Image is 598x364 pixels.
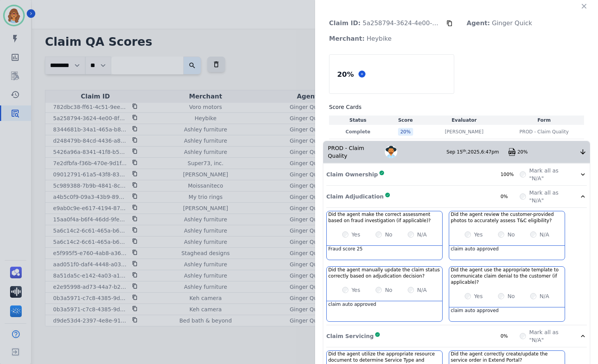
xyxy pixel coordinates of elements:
strong: Agent: [467,19,490,27]
div: 20 % [398,128,413,136]
div: claim auto approved [449,307,565,321]
p: Claim Servicing [326,332,374,340]
div: 100% [500,171,520,178]
span: PROD - Claim Quality [519,129,569,135]
div: Sep 15 , 2025 , [446,149,508,155]
div: Fraud score 25 [327,246,442,260]
th: Form [504,116,584,125]
img: Avatar [385,146,397,158]
div: 20 % [336,67,355,81]
p: 5a258794-3624-4e00-8fcb-17b53d96192c [323,16,446,31]
label: Yes [352,231,360,238]
p: Complete [331,129,385,135]
label: Mark all as "N/A" [529,167,570,182]
h3: Did the agent review the customer-provided photos to accurately assess T&C eligibility? [451,211,563,224]
div: claim auto approved [327,301,442,315]
h3: Did the agent use the appropriate template to communicate claim denial to the customer (if applic... [451,267,563,285]
p: Ginger Quick [460,16,538,31]
img: qa-pdf.svg [508,148,516,156]
span: 6:47pm [481,149,499,155]
div: 0% [500,193,520,200]
label: Yes [352,286,360,294]
h3: Did the agent make the correct assessment based on fraud investigation (if applicable)? [328,211,441,224]
th: Score [387,116,424,125]
h3: Score Cards [329,103,584,111]
strong: Merchant: [329,35,365,42]
label: N/A [417,286,427,294]
strong: Claim ID: [329,19,360,27]
label: N/A [539,292,549,300]
div: 0% [500,333,520,339]
p: [PERSON_NAME] [445,129,484,135]
label: N/A [417,231,427,238]
p: Heybike [323,31,398,47]
h3: Did the agent correctly create/update the service order in Extend Portal? [451,351,563,363]
h3: Did the agent manually update the claim status correctly based on adjudication decision? [328,267,441,279]
th: Status [329,116,387,125]
label: Yes [474,231,483,238]
label: N/A [539,231,549,238]
div: claim auto approved [449,246,565,260]
label: No [507,292,515,300]
p: Claim Ownership [326,171,378,178]
sup: th [463,149,466,153]
label: No [385,231,392,238]
label: Mark all as "N/A" [529,328,570,344]
th: Evaluator [424,116,504,125]
label: No [507,231,515,238]
div: 20% [517,149,579,155]
p: Claim Adjudication [326,193,384,200]
label: No [385,286,392,294]
label: Mark all as "N/A" [529,189,570,204]
label: Yes [474,292,483,300]
div: PROD - Claim Quality [323,141,385,163]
